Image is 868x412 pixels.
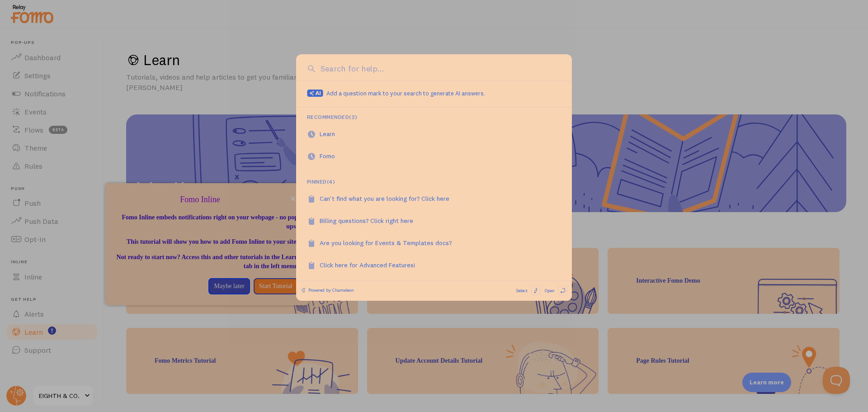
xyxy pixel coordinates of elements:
a: Learn [301,123,567,145]
div: Are you looking for Events & Templates docs? [320,238,462,247]
div: Click here for Advanced Features! [320,260,425,270]
div: Learn [320,129,345,138]
div: Recommended based on: You typically visit this page on Friday in the morning (s=1), This page has... [320,152,345,161]
div: Fomo [320,152,345,161]
div: Pinned ( 4 ) [307,178,335,185]
div: Recommended ( 2 ) [307,114,358,121]
span: Add a question mark to your search to generate AI answers. [326,90,485,97]
a: Billing questions? Click right here [301,210,567,232]
span: Open [545,286,555,296]
div: Can't find what you are looking for? Click here [320,194,459,203]
span: Select [516,286,528,296]
a: Are you looking for Events & Templates docs? [301,232,567,254]
a: Fomo [301,145,567,167]
a: Powered by Chameleon [301,287,354,293]
div: Billing questions? Click right here [320,216,423,225]
input: Search for help... [318,63,561,75]
a: Can't find what you are looking for? Click here [301,188,567,210]
span: Powered by Chameleon [308,287,354,293]
a: Click here for Advanced Features! [301,254,567,276]
div: Recommended based on: You typically visit this page on Friday in the morning (s=2), This page has... [320,129,345,139]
